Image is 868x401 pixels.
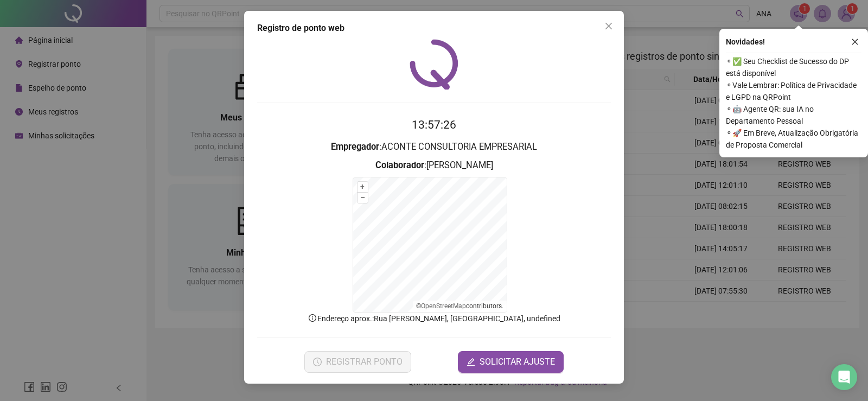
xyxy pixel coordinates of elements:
[412,118,456,131] time: 13:57:26
[375,160,424,170] strong: Colaborador
[257,158,611,173] h3: : [PERSON_NAME]
[458,351,564,373] button: editSOLICITAR AJUSTE
[480,355,555,368] span: SOLICITAR AJUSTE
[358,182,368,192] button: +
[358,193,368,203] button: –
[410,39,458,90] img: QRPoint
[308,313,317,323] span: info-circle
[467,358,475,366] span: edit
[304,351,411,373] button: REGISTRAR PONTO
[600,17,617,35] button: Close
[416,302,503,310] li: © contributors.
[604,22,613,30] span: close
[421,302,466,310] a: OpenStreetMap
[726,79,861,103] span: ⚬ Vale Lembrar: Política de Privacidade e LGPD na QRPoint
[726,55,861,79] span: ⚬ ✅ Seu Checklist de Sucesso do DP está disponível
[726,36,765,48] span: Novidades !
[831,364,857,390] div: Open Intercom Messenger
[257,313,611,324] p: Endereço aprox. : Rua [PERSON_NAME], [GEOGRAPHIC_DATA], undefined
[726,127,861,151] span: ⚬ 🚀 Em Breve, Atualização Obrigatória de Proposta Comercial
[257,140,611,154] h3: : ACONTE CONSULTORIA EMPRESARIAL
[257,22,611,35] div: Registro de ponto web
[851,38,859,46] span: close
[331,142,379,152] strong: Empregador
[726,103,861,127] span: ⚬ 🤖 Agente QR: sua IA no Departamento Pessoal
